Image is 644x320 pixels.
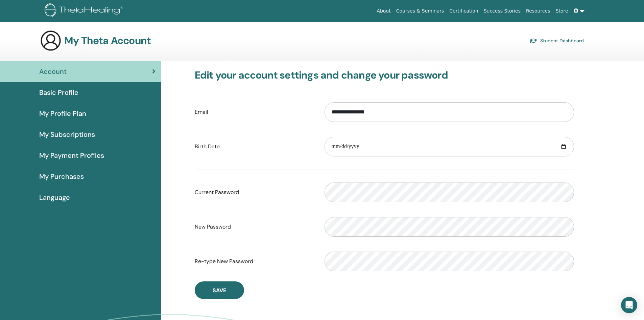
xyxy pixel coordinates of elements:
[190,255,319,268] label: Re-type New Password
[481,5,523,17] a: Success Stories
[529,38,538,44] img: graduation-cap.svg
[621,297,637,313] div: Open Intercom Messenger
[195,69,574,81] h3: Edit your account settings and change your password
[190,106,319,119] label: Email
[195,281,244,299] button: Save
[64,35,151,47] h3: My Theta Account
[447,5,481,17] a: Certification
[39,171,84,182] span: My Purchases
[39,129,95,140] span: My Subscriptions
[39,192,70,202] span: Language
[39,150,104,161] span: My Payment Profiles
[529,36,584,45] a: Student Dashboard
[393,5,447,17] a: Courses & Seminars
[190,140,319,153] label: Birth Date
[45,3,125,19] img: logo.png
[213,287,226,294] span: Save
[374,5,393,17] a: About
[39,87,78,98] span: Basic Profile
[39,66,67,77] span: Account
[190,186,319,199] label: Current Password
[39,108,86,119] span: My Profile Plan
[190,220,319,233] label: New Password
[553,5,571,17] a: Store
[523,5,553,17] a: Resources
[40,30,62,51] img: generic-user-icon.jpg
